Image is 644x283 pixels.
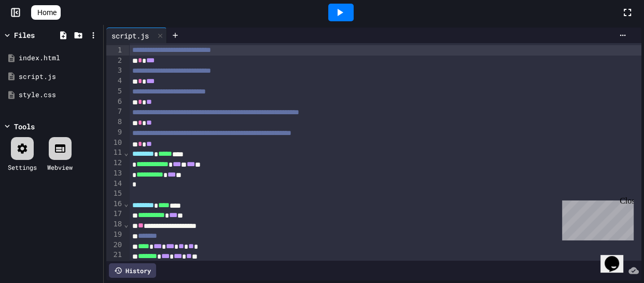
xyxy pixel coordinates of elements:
[123,199,129,208] span: Fold line
[106,188,123,199] div: 15
[14,121,35,132] div: Tools
[106,106,123,117] div: 7
[106,117,123,127] div: 8
[558,196,634,240] iframe: chat widget
[106,138,123,148] div: 10
[106,76,123,86] div: 4
[109,263,156,278] div: History
[19,90,100,100] div: style.css
[106,127,123,138] div: 9
[106,260,123,271] div: 22
[106,250,123,260] div: 21
[106,240,123,250] div: 20
[19,72,100,82] div: script.js
[106,45,123,56] div: 1
[106,179,123,189] div: 14
[106,158,123,168] div: 12
[106,30,154,41] div: script.js
[106,209,123,219] div: 17
[106,56,123,66] div: 2
[8,163,37,172] div: Settings
[106,65,123,76] div: 3
[106,97,123,107] div: 6
[106,230,123,240] div: 19
[19,53,100,63] div: index.html
[106,28,167,43] div: script.js
[600,241,634,273] iframe: chat widget
[123,220,129,228] span: Fold line
[106,199,123,209] div: 16
[47,163,73,172] div: Webview
[106,86,123,97] div: 5
[123,149,129,157] span: Fold line
[106,147,123,158] div: 11
[14,30,35,41] div: Files
[37,7,57,18] span: Home
[4,4,72,66] div: Chat with us now!Close
[31,5,61,20] a: Home
[106,168,123,179] div: 13
[106,219,123,230] div: 18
